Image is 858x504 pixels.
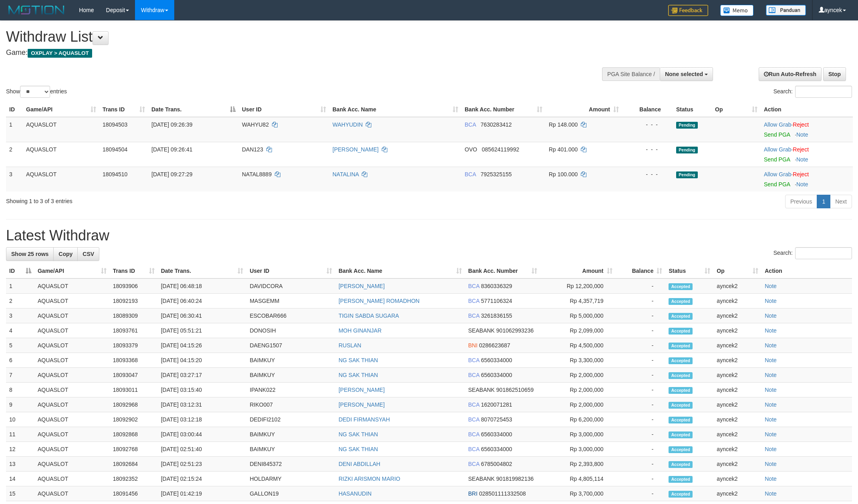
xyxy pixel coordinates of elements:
[496,327,534,334] span: Copy 901062993236 to clipboard
[23,102,99,117] th: Game/API: activate to sort column ascending
[669,446,693,453] span: Accepted
[830,195,852,208] a: Next
[665,264,713,278] th: Status: activate to sort column ascending
[713,383,761,397] td: ayncek2
[713,486,761,501] td: ayncek2
[465,146,477,153] span: OVO
[6,442,34,457] td: 12
[6,247,54,261] a: Show 25 rows
[103,146,127,153] span: 18094504
[6,368,34,383] td: 7
[6,194,352,205] div: Showing 1 to 3 of 3 entries
[669,402,693,409] span: Accepted
[338,372,378,378] a: NG SAK THIAN
[461,102,546,117] th: Bank Acc. Number: activate to sort column ascending
[713,412,761,427] td: ayncek2
[616,323,666,338] td: -
[481,171,512,177] span: Copy 7925325155 to clipboard
[468,372,479,378] span: BCA
[338,401,385,408] a: [PERSON_NAME]
[765,476,777,482] a: Note
[338,312,399,319] a: TIGIN SABDA SUGARA
[616,457,666,472] td: -
[6,278,34,294] td: 1
[158,294,247,308] td: [DATE] 06:40:24
[540,368,616,383] td: Rp 2,000,000
[481,372,512,378] span: Copy 6560334000 to clipboard
[158,472,247,486] td: [DATE] 02:15:24
[713,264,761,278] th: Op: activate to sort column ascending
[540,323,616,338] td: Rp 2,099,000
[660,67,713,81] button: None selected
[765,416,777,423] a: Note
[6,264,34,278] th: ID: activate to sort column descending
[540,486,616,501] td: Rp 3,700,000
[338,461,380,467] a: DENI ABDILLAH
[669,431,693,438] span: Accepted
[481,416,512,423] span: Copy 8070725453 to clipboard
[765,342,777,349] a: Note
[6,86,67,98] label: Show entries
[158,338,247,353] td: [DATE] 04:15:26
[765,431,777,437] a: Note
[765,461,777,467] a: Note
[338,357,378,363] a: NG SAK THIAN
[468,446,479,452] span: BCA
[713,442,761,457] td: ayncek2
[6,412,34,427] td: 10
[110,472,158,486] td: 18092352
[151,171,192,177] span: [DATE] 09:27:29
[34,383,110,397] td: AQUASLOT
[468,357,479,363] span: BCA
[796,181,808,187] a: Note
[713,323,761,338] td: ayncek2
[246,294,335,308] td: MASGEMM
[34,278,110,294] td: AQUASLOT
[6,427,34,442] td: 11
[668,5,708,16] img: Feedback.jpg
[765,357,777,363] a: Note
[795,86,852,98] input: Search:
[616,338,666,353] td: -
[540,278,616,294] td: Rp 12,200,000
[338,387,385,393] a: [PERSON_NAME]
[669,372,693,379] span: Accepted
[34,264,110,278] th: Game/API: activate to sort column ascending
[625,121,670,129] div: - - -
[158,308,247,323] td: [DATE] 06:30:41
[540,353,616,368] td: Rp 3,300,000
[110,383,158,397] td: 18093011
[338,342,361,349] a: RUSLAN
[669,461,693,468] span: Accepted
[332,121,363,128] a: WAHYUDIN
[110,294,158,308] td: 18092193
[6,142,23,167] td: 2
[540,397,616,412] td: Rp 2,000,000
[669,298,693,305] span: Accepted
[246,486,335,501] td: GALLON19
[83,251,94,257] span: CSV
[669,313,693,320] span: Accepted
[669,357,693,364] span: Accepted
[669,328,693,335] span: Accepted
[713,294,761,308] td: ayncek2
[765,387,777,393] a: Note
[764,171,793,177] span: ·
[713,397,761,412] td: ayncek2
[546,102,622,117] th: Amount: activate to sort column ascending
[468,461,479,467] span: BCA
[110,323,158,338] td: 18093761
[720,5,754,16] img: Button%20Memo.svg
[110,442,158,457] td: 18092768
[246,442,335,457] td: BAIMKUY
[34,457,110,472] td: AQUASLOT
[764,171,791,177] a: Allow Grab
[468,490,477,497] span: BRI
[540,383,616,397] td: Rp 2,000,000
[34,353,110,368] td: AQUASLOT
[616,397,666,412] td: -
[58,251,73,257] span: Copy
[764,121,791,128] a: Allow Grab
[764,131,790,138] a: Send PGA
[481,121,512,128] span: Copy 7630283412 to clipboard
